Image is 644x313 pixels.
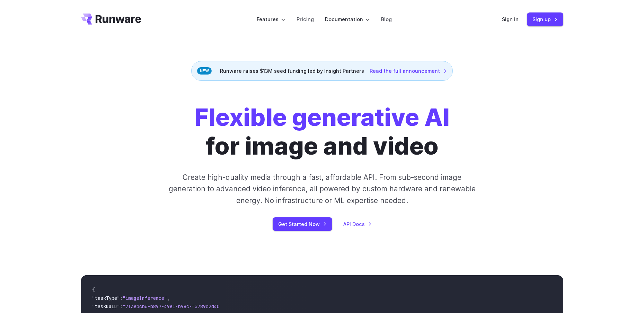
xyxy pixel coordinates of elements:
label: Documentation [325,15,370,23]
span: "taskUUID" [92,303,120,310]
p: Create high-quality media through a fast, affordable API. From sub-second image generation to adv... [168,172,476,206]
div: Runware raises $13M seed funding led by Insight Partners [191,61,453,81]
strong: Flexible generative AI [194,103,450,132]
h1: for image and video [194,103,450,160]
a: Pricing [297,15,314,23]
span: : [120,295,123,301]
span: "7f3ebcb6-b897-49e1-b98c-f5789d2d40d7" [123,303,228,310]
a: Sign in [502,15,519,23]
a: Blog [381,15,392,23]
a: Sign up [527,12,563,26]
a: Read the full announcement [370,67,447,75]
span: "imageInference" [123,295,167,301]
span: , [167,295,170,301]
span: : [120,303,123,310]
a: Get Started Now [273,217,332,231]
label: Features [257,15,285,23]
a: API Docs [343,220,372,228]
a: Go to / [81,14,141,25]
span: { [92,287,95,293]
span: "taskType" [92,295,120,301]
